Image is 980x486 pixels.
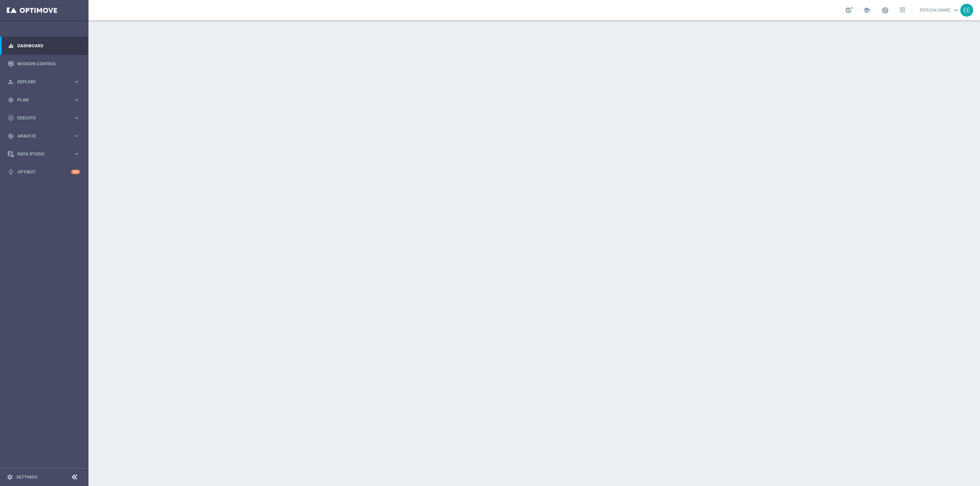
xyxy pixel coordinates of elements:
button: Mission Control [7,61,80,67]
div: Plan [8,97,73,103]
i: keyboard_arrow_right [73,133,80,139]
button: play_circle_outline Execute keyboard_arrow_right [7,115,80,121]
a: Settings [16,475,37,479]
i: play_circle_outline [8,115,14,121]
button: equalizer Dashboard [7,43,80,49]
i: equalizer [8,43,14,49]
i: gps_fixed [8,97,14,103]
a: Mission Control [17,55,80,73]
i: keyboard_arrow_right [73,79,80,85]
button: gps_fixed Plan keyboard_arrow_right [7,97,80,103]
div: EE [960,4,973,17]
i: track_changes [8,133,14,139]
div: Data Studio [8,151,73,157]
a: Dashboard [17,37,80,55]
i: settings [7,474,13,480]
span: Explore [17,80,73,84]
button: person_search Explore keyboard_arrow_right [7,79,80,85]
span: Data Studio [17,152,73,156]
div: Dashboard [8,37,80,55]
span: keyboard_arrow_down [952,6,960,14]
i: person_search [8,79,14,85]
div: +10 [71,170,80,174]
i: keyboard_arrow_right [73,97,80,103]
div: Explore [8,79,73,85]
span: school [863,6,870,14]
div: Execute [8,115,73,121]
a: Optibot [17,163,71,181]
button: Data Studio keyboard_arrow_right [7,151,80,157]
span: Analyze [17,134,73,138]
div: Optibot [8,163,80,181]
button: track_changes Analyze keyboard_arrow_right [7,133,80,139]
i: keyboard_arrow_right [73,115,80,121]
span: Plan [17,98,73,102]
button: lightbulb Optibot +10 [7,169,80,175]
i: keyboard_arrow_right [73,151,80,157]
i: lightbulb [8,169,14,175]
div: Mission Control [8,55,80,73]
div: Analyze [8,133,73,139]
span: Execute [17,116,73,120]
a: [PERSON_NAME]keyboard_arrow_down [919,5,960,15]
